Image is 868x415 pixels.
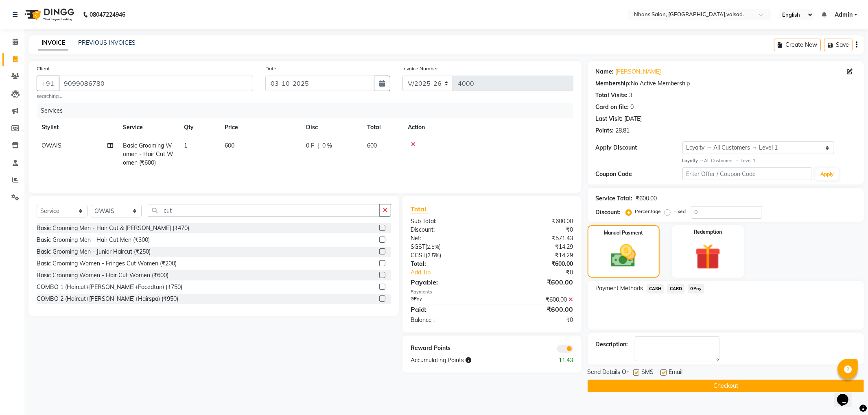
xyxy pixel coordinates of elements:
div: 11.43 [536,356,579,365]
th: Price [220,118,301,137]
strong: Loyalty → [682,158,704,163]
div: 0 [631,103,634,111]
label: Manual Payment [604,229,643,237]
label: Percentage [635,208,661,215]
div: 28.81 [616,126,630,135]
span: 600 [225,142,234,149]
th: Total [362,118,403,137]
div: Basic Grooming Men - Hair Cut Men (₹300) [37,236,150,244]
a: Add Tip [404,268,507,277]
span: OWAIS [42,142,61,149]
div: ₹571.43 [492,234,579,243]
div: ₹0 [507,268,579,277]
div: Basic Grooming Men - Junior Haircut (₹250) [37,248,151,256]
th: Stylist [37,118,118,137]
div: Coupon Code [596,170,682,178]
button: Create New [774,39,821,51]
div: Net: [404,234,492,243]
div: Discount: [596,208,621,217]
div: ₹600.00 [492,217,579,226]
label: Date [265,65,276,72]
span: 2.5% [427,252,439,259]
div: Total Visits: [596,91,628,100]
label: Fixed [674,208,686,215]
div: ₹600.00 [636,194,657,203]
label: Invoice Number [402,65,438,72]
span: 2.5% [427,243,439,250]
div: No Active Membership [596,79,856,88]
span: CASH [647,284,664,293]
div: ₹600.00 [492,304,579,314]
div: Last Visit: [596,115,623,123]
div: Service Total: [596,194,633,203]
th: Qty [179,118,220,137]
button: Save [824,39,853,51]
div: Total: [404,260,492,268]
div: ₹600.00 [492,277,579,287]
div: Balance : [404,316,492,324]
span: Send Details On [588,368,630,378]
span: SGST [411,243,425,250]
div: Basic Grooming Women - Hair Cut Women (₹600) [37,271,168,280]
div: ₹14.29 [492,243,579,251]
a: INVOICE [38,36,68,50]
span: CGST [411,252,426,259]
div: Reward Points [404,344,492,353]
div: ₹0 [492,226,579,234]
div: Payable: [404,277,492,287]
div: COMBO 1 (Haircut+[PERSON_NAME]+Facedtan) (₹750) [37,283,182,291]
div: Discount: [404,226,492,234]
div: Basic Grooming Men - Hair Cut & [PERSON_NAME] (₹470) [37,224,189,232]
div: Basic Grooming Women - Fringes Cut Women (₹200) [37,259,177,268]
span: 1 [184,142,187,149]
div: [DATE] [625,115,642,123]
div: Services [37,103,579,118]
a: PREVIOUS INVOICES [78,39,136,46]
span: | [317,141,319,150]
div: Apply Discount [596,143,682,152]
div: All Customers → Level 1 [682,157,856,164]
a: [PERSON_NAME] [616,67,661,76]
div: ₹0 [492,316,579,324]
b: 08047224946 [90,3,125,26]
div: Membership: [596,79,631,88]
span: Total [411,205,429,213]
div: Card on file: [596,103,629,111]
span: Email [669,368,683,378]
div: 3 [630,91,633,100]
span: Basic Grooming Women - Hair Cut Women (₹600) [123,142,173,166]
th: Action [403,118,573,137]
span: GPay [688,284,704,293]
div: ₹600.00 [492,260,579,268]
th: Disc [301,118,362,137]
button: Checkout [588,380,864,392]
span: 0 % [322,141,332,150]
label: Client [37,65,50,72]
img: _gift.svg [687,241,729,273]
div: Accumulating Points [404,356,536,365]
span: 600 [367,142,377,149]
div: ( ) [404,251,492,260]
input: Search by Name/Mobile/Email/Code [59,76,253,91]
input: Search or Scan [148,204,380,217]
span: Payment Methods [596,284,643,293]
div: Paid: [404,304,492,314]
span: Admin [835,11,853,19]
div: COMBO 2 (Haircut+[PERSON_NAME]+Hairspa) (₹950) [37,295,178,303]
div: Points: [596,126,614,135]
button: Apply [816,168,839,180]
div: Name: [596,67,614,76]
div: ( ) [404,243,492,251]
small: searching... [37,93,253,100]
div: ₹600.00 [492,295,579,304]
span: CARD [667,284,684,293]
div: GPay [404,295,492,304]
div: Sub Total: [404,217,492,226]
iframe: chat widget [834,382,860,407]
input: Enter Offer / Coupon Code [682,167,813,180]
div: Payments [411,289,573,295]
img: _cash.svg [603,241,644,270]
div: Description: [596,340,628,349]
span: SMS [642,368,654,378]
span: 0 F [306,141,314,150]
